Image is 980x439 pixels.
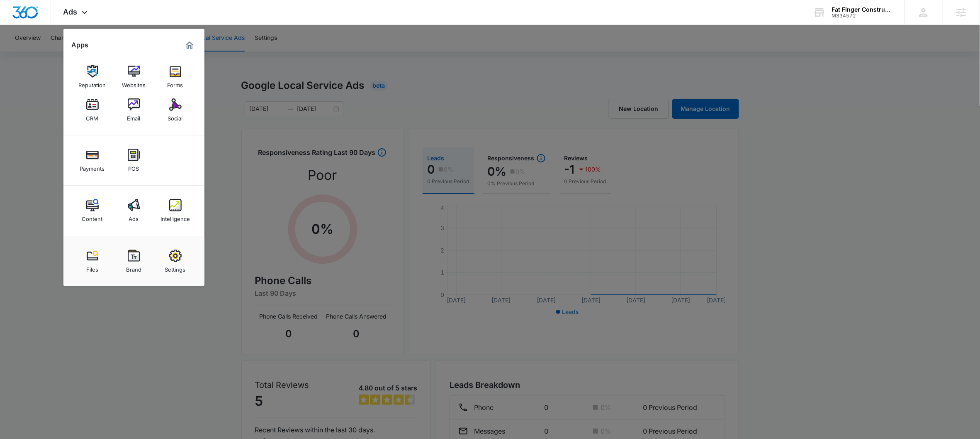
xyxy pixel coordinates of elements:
[168,78,183,88] div: Forms
[168,111,183,122] div: Social
[86,111,99,122] div: CRM
[77,145,108,176] a: Payments
[77,61,108,93] a: Reputation
[122,78,146,88] div: Websites
[77,195,108,226] a: Content
[63,7,78,16] span: Ads
[129,161,139,172] div: POS
[86,262,98,273] div: Files
[77,245,108,277] a: Files
[183,39,196,52] a: Marketing 360® Dashboard
[160,94,191,126] a: Social
[127,111,141,122] div: Email
[165,262,186,273] div: Settings
[160,61,191,93] a: Forms
[160,195,191,226] a: Intelligence
[118,245,150,277] a: Brand
[118,61,150,93] a: Websites
[832,6,892,13] div: account name
[79,78,106,88] div: Reputation
[160,245,191,277] a: Settings
[832,13,892,19] div: account id
[118,94,150,126] a: Email
[77,94,108,126] a: CRM
[126,262,141,273] div: Brand
[160,211,190,222] div: Intelligence
[129,211,139,222] div: Ads
[118,145,150,176] a: POS
[80,161,105,172] div: Payments
[82,211,103,222] div: Content
[118,195,150,226] a: Ads
[72,41,89,49] h2: Apps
